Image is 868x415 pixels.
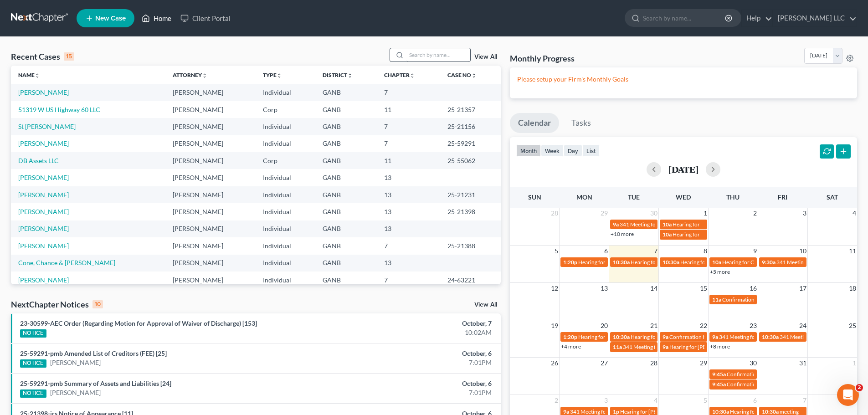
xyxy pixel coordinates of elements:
[752,208,758,219] span: 2
[165,169,256,186] td: [PERSON_NAME]
[561,343,581,350] a: +4 more
[563,333,577,340] span: 1:20p
[20,389,46,398] div: NOTICE
[165,255,256,272] td: [PERSON_NAME]
[173,72,207,78] a: Attorneyunfold_more
[699,320,708,331] span: 22
[663,259,679,266] span: 10:30a
[165,118,256,135] td: [PERSON_NAME]
[165,84,256,101] td: [PERSON_NAME]
[564,144,582,157] button: day
[315,118,377,135] td: GANB
[852,358,857,369] span: 1
[377,220,440,237] td: 13
[18,139,69,147] a: [PERSON_NAME]
[315,220,377,237] td: GANB
[649,358,658,369] span: 28
[712,381,726,388] span: 9:45a
[440,101,501,118] td: 25-21357
[377,272,440,288] td: 7
[340,388,492,397] div: 7:01PM
[323,72,353,78] a: Districtunfold_more
[165,272,256,288] td: [PERSON_NAME]
[256,272,315,288] td: Individual
[563,408,569,415] span: 9a
[377,101,440,118] td: 11
[315,152,377,169] td: GANB
[722,296,837,303] span: Confirmation Hearing for CoLiant Solutions, Inc.
[798,246,807,256] span: 10
[18,106,100,113] a: 51319 W US Highway 60 LLC
[848,283,857,294] span: 18
[165,186,256,203] td: [PERSON_NAME]
[669,343,789,350] span: Hearing for [PERSON_NAME] & [PERSON_NAME]
[848,246,857,256] span: 11
[410,73,415,78] i: unfold_more
[570,408,652,415] span: 341 Meeting for [PERSON_NAME]
[315,203,377,220] td: GANB
[649,208,658,219] span: 30
[676,193,691,201] span: Wed
[440,186,501,203] td: 25-21231
[315,272,377,288] td: GANB
[726,193,740,201] span: Thu
[798,320,807,331] span: 24
[377,169,440,186] td: 13
[377,237,440,254] td: 7
[712,296,721,303] span: 11a
[18,88,69,96] a: [PERSON_NAME]
[727,371,831,378] span: Confirmation Hearing for [PERSON_NAME]
[20,319,257,327] a: 23-30599-AEC Order (Regarding Motion for Approval of Waiver of Discharge) [153]
[780,408,799,415] span: meeting
[256,169,315,186] td: Individual
[578,259,606,266] span: Hearing for
[165,203,256,220] td: [PERSON_NAME]
[20,379,171,387] a: 25-59291-pmb Summary of Assets and Liabilities [24]
[447,72,477,78] a: Case Nounfold_more
[256,101,315,118] td: Corp
[165,152,256,169] td: [PERSON_NAME]
[377,135,440,152] td: 7
[315,101,377,118] td: GANB
[315,237,377,254] td: GANB
[649,283,658,294] span: 14
[856,384,863,391] span: 2
[550,283,559,294] span: 12
[315,255,377,272] td: GANB
[256,220,315,237] td: Individual
[663,231,672,238] span: 10a
[663,333,668,340] span: 9a
[516,144,541,157] button: month
[440,203,501,220] td: 25-21398
[600,320,609,331] span: 20
[440,237,501,254] td: 25-21388
[541,144,564,157] button: week
[631,333,727,340] span: Hearing for Galaxy Next Generation, Inc.
[510,113,559,133] a: Calendar
[440,152,501,169] td: 25-55062
[377,152,440,169] td: 11
[798,283,807,294] span: 17
[528,193,541,201] span: Sun
[50,358,101,367] a: [PERSON_NAME]
[628,193,640,201] span: Tue
[613,259,630,266] span: 10:30a
[848,320,857,331] span: 25
[603,395,609,406] span: 3
[406,48,470,61] input: Search by name...
[340,349,492,358] div: October, 6
[256,203,315,220] td: Individual
[384,72,415,78] a: Chapterunfold_more
[563,259,577,266] span: 1:20p
[712,371,726,378] span: 9:45a
[347,73,353,78] i: unfold_more
[35,73,40,78] i: unfold_more
[440,118,501,135] td: 25-21156
[256,237,315,254] td: Individual
[176,10,235,26] a: Client Portal
[719,333,757,340] span: 341 Meeting for
[668,164,699,174] h2: [DATE]
[623,343,705,350] span: 341 Meeting for [PERSON_NAME]
[576,193,592,201] span: Mon
[663,343,668,350] span: 9a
